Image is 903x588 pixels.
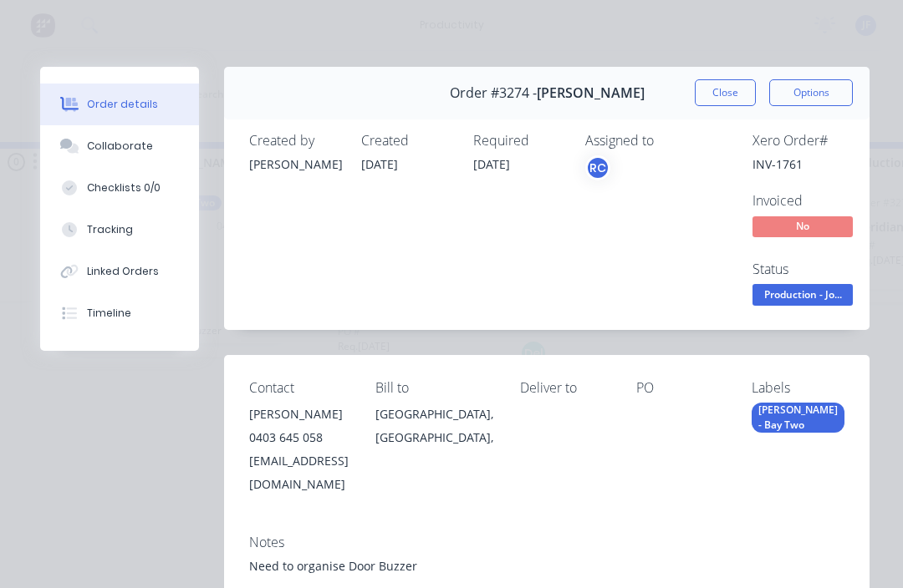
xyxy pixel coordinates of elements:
[375,380,493,396] div: Bill to
[249,535,844,550] div: Notes
[87,139,153,154] div: Collaborate
[375,403,493,456] div: [GEOGRAPHIC_DATA], [GEOGRAPHIC_DATA],
[361,133,453,149] div: Created
[537,85,645,101] span: [PERSON_NAME]
[752,261,878,277] div: Status
[520,380,610,396] div: Deliver to
[249,557,844,575] div: Need to organise Door Buzzer
[585,133,752,149] div: Assigned to
[752,133,878,149] div: Xero Order #
[87,180,161,195] div: Checklists 0/0
[40,292,199,334] button: Timeline
[87,264,159,279] div: Linked Orders
[249,133,341,149] div: Created by
[361,156,398,172] span: [DATE]
[375,403,493,449] div: [GEOGRAPHIC_DATA], [GEOGRAPHIC_DATA],
[40,84,199,125] button: Order details
[87,306,131,321] div: Timeline
[40,251,199,292] button: Linked Orders
[752,284,853,305] span: Production - Jo...
[450,85,537,101] span: Order #3274 -
[40,125,199,167] button: Collaborate
[695,79,756,106] button: Close
[40,209,199,251] button: Tracking
[473,156,510,172] span: [DATE]
[585,155,610,180] button: RC
[249,403,349,496] div: [PERSON_NAME]0403 645 058[EMAIL_ADDRESS][DOMAIN_NAME]
[249,449,349,496] div: [EMAIL_ADDRESS][DOMAIN_NAME]
[752,380,844,396] div: Labels
[249,403,349,426] div: [PERSON_NAME]
[769,79,853,106] button: Options
[752,193,878,209] div: Invoiced
[87,222,133,237] div: Tracking
[249,155,341,173] div: [PERSON_NAME]
[752,216,853,237] span: No
[40,167,199,209] button: Checklists 0/0
[87,97,158,112] div: Order details
[752,403,844,433] div: [PERSON_NAME] - Bay Two
[752,155,878,173] div: INV-1761
[752,284,853,309] button: Production - Jo...
[636,380,726,396] div: PO
[249,426,349,449] div: 0403 645 058
[473,133,565,149] div: Required
[249,380,349,396] div: Contact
